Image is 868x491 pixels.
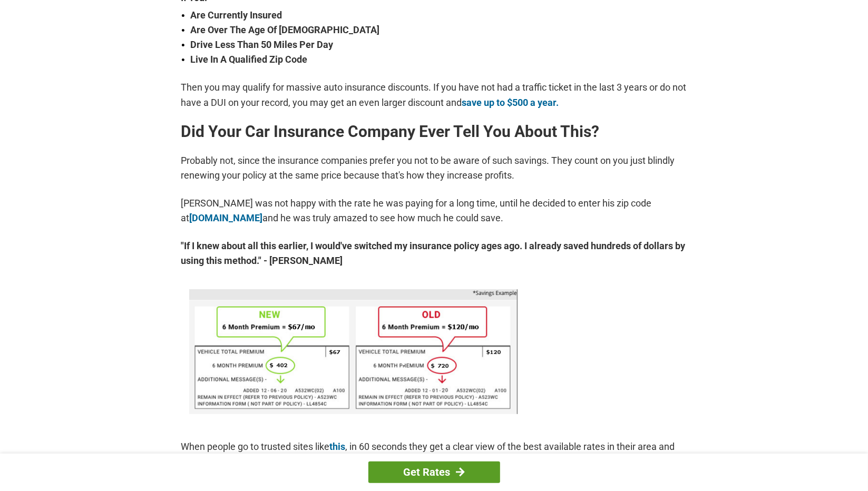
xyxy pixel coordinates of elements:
a: this [330,441,346,452]
a: [DOMAIN_NAME] [190,212,263,223]
p: [PERSON_NAME] was not happy with the rate he was paying for a long time, until he decided to ente... [181,196,687,225]
p: Probably not, since the insurance companies prefer you not to be aware of such savings. They coun... [181,153,687,183]
strong: "If I knew about all this earlier, I would've switched my insurance policy ages ago. I already sa... [181,239,687,268]
strong: Are Over The Age Of [DEMOGRAPHIC_DATA] [191,23,687,37]
strong: Drive Less Than 50 Miles Per Day [191,37,687,52]
p: When people go to trusted sites like , in 60 seconds they get a clear view of the best available ... [181,439,687,484]
a: save up to $500 a year. [462,97,559,108]
strong: Are Currently Insured [191,8,687,23]
strong: Live In A Qualified Zip Code [191,52,687,67]
a: Get Rates [368,461,500,483]
h2: Did Your Car Insurance Company Ever Tell You About This? [181,123,687,140]
img: savings [189,289,518,414]
p: Then you may qualify for massive auto insurance discounts. If you have not had a traffic ticket i... [181,80,687,110]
